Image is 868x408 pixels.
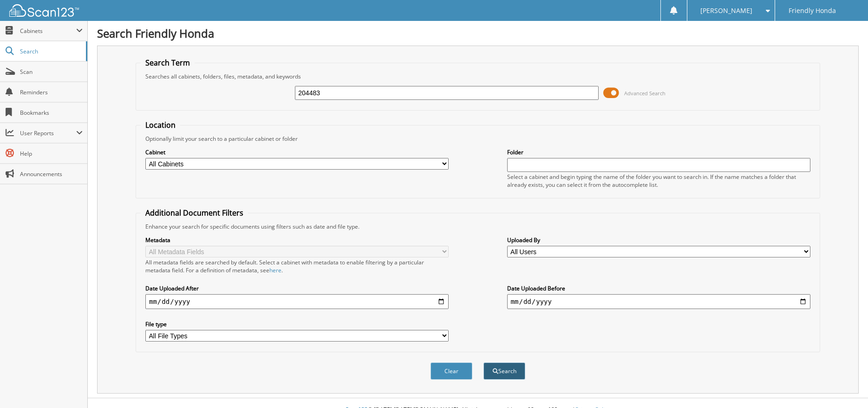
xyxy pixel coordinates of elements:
[141,120,180,130] legend: Location
[145,284,449,292] label: Date Uploaded After
[141,223,815,230] div: Enhance your search for specific documents using filters such as date and file type.
[822,363,868,408] iframe: Chat Widget
[141,72,815,80] div: Searches all cabinets, folders, files, metadata, and keywords
[507,284,810,292] label: Date Uploaded Before
[20,47,81,55] span: Search
[431,362,472,380] button: Clear
[20,109,83,117] span: Bookmarks
[20,88,83,96] span: Reminders
[507,236,810,244] label: Uploaded By
[483,362,525,380] button: Search
[700,8,752,13] span: [PERSON_NAME]
[507,148,810,156] label: Folder
[20,129,76,137] span: User Reports
[624,90,666,97] span: Advanced Search
[145,294,449,309] input: start
[145,258,449,274] div: All metadata fields are searched by default. Select a cabinet with metadata to enable filtering b...
[141,208,248,218] legend: Additional Document Filters
[97,26,859,41] h1: Search Friendly Honda
[9,4,79,17] img: scan123-logo-white.svg
[145,236,449,244] label: Metadata
[141,58,195,68] legend: Search Term
[507,173,810,189] div: Select a cabinet and begin typing the name of the folder you want to search in. If the name match...
[145,148,449,156] label: Cabinet
[269,266,281,274] a: here
[145,320,449,328] label: File type
[20,68,83,76] span: Scan
[20,27,76,35] span: Cabinets
[507,294,810,309] input: end
[789,8,836,13] span: Friendly Honda
[141,135,815,143] div: Optionally limit your search to a particular cabinet or folder
[20,150,83,158] span: Help
[20,170,83,178] span: Announcements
